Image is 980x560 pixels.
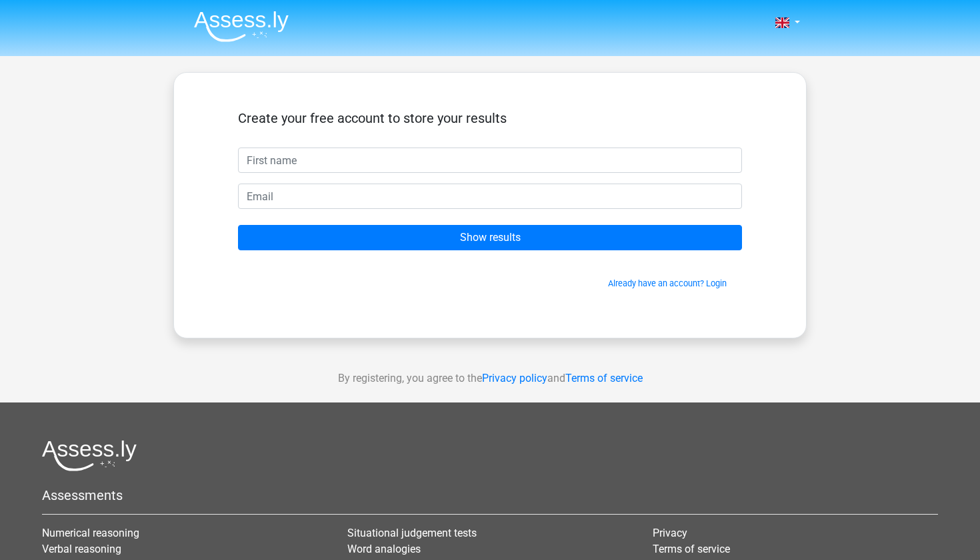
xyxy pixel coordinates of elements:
[482,372,547,384] a: Privacy policy
[608,278,727,288] a: Already have an account? Login
[42,487,938,503] h5: Assessments
[238,110,742,126] h5: Create your free account to store your results
[42,543,121,555] a: Verbal reasoning
[42,440,137,471] img: Assessly logo
[238,225,742,250] input: Show results
[238,148,742,173] input: First name
[347,543,421,555] a: Word analogies
[238,184,742,209] input: Email
[653,527,687,539] a: Privacy
[347,527,477,539] a: Situational judgement tests
[42,527,139,539] a: Numerical reasoning
[565,372,643,384] a: Terms of service
[194,11,289,42] img: Assessly
[653,543,730,555] a: Terms of service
